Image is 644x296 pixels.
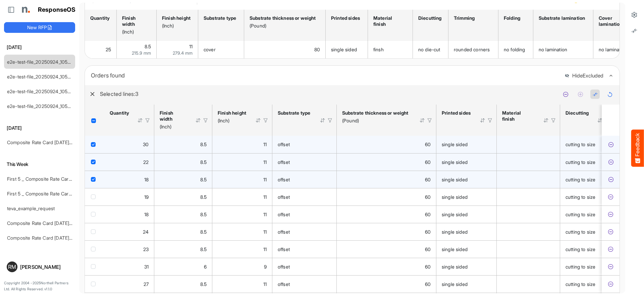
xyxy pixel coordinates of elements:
[244,41,326,58] td: 80 is template cell Column Header httpsnorthellcomontologiesmapping-rulesmaterialhasmaterialthick...
[145,117,151,123] div: Filter Icon
[454,15,491,21] div: Trimming
[200,194,207,200] span: 8.5
[272,171,337,188] td: offset is template cell Column Header httpsnorthellcomontologiesmapping-rulesmaterialhassubstrate...
[104,188,154,205] td: 19 is template cell Column Header httpsnorthellcomontologiesmapping-rulesorderhasquantity
[203,117,209,123] div: Filter Icon
[200,212,207,217] span: 8.5
[448,41,498,58] td: rounded corners is template cell Column Header httpsnorthellcomontologiesmapping-rulesmanufacturi...
[607,229,614,235] button: Exclude
[373,47,384,52] span: finsh
[7,176,94,182] a: First 5 _ Composite Rate Card [DATE] (2)
[425,159,431,165] span: 60
[314,47,320,52] span: 80
[602,188,621,205] td: 60740c1f-6be3-494c-9ae5-5cc85cfb5ade is template cell Column Header
[204,47,216,52] span: cover
[198,41,244,58] td: cover is template cell Column Header httpsnorthellcomontologiesmapping-rulesmaterialhassubstratem...
[599,47,627,52] span: no lamination
[278,159,290,165] span: offset
[154,171,212,188] td: 8.5 is template cell Column Header httpsnorthellcomontologiesmapping-rulesmeasurementhasfinishsiz...
[607,141,614,148] button: Exclude
[212,258,272,275] td: 9 is template cell Column Header httpsnorthellcomontologiesmapping-rulesmeasurementhasfinishsizeh...
[442,212,468,217] span: single sided
[154,205,212,223] td: 8.5 is template cell Column Header httpsnorthellcomontologiesmapping-rulesmeasurementhasfinishsiz...
[497,171,560,188] td: is template cell Column Header httpsnorthellcomontologiesmapping-rulesmanufacturinghassubstratefi...
[442,110,471,116] div: Printed sides
[368,41,413,58] td: finsh is template cell Column Header httpsnorthellcomontologiesmapping-rulesmanufacturinghassubst...
[436,171,497,188] td: single sided is template cell Column Header httpsnorthellcomontologiesmapping-rulesmanufacturingh...
[497,205,560,223] td: is template cell Column Header httpsnorthellcomontologiesmapping-rulesmanufacturinghassubstratefi...
[498,41,533,58] td: no folding is template cell Column Header httpsnorthellcomontologiesmapping-rulesmanufacturinghas...
[144,264,149,270] span: 31
[602,275,621,293] td: f995857e-24d0-4743-9394-09b329ac956a is template cell Column Header
[442,177,468,182] span: single sided
[264,264,267,270] span: 9
[85,41,117,58] td: 25 is template cell Column Header httpsnorthellcomontologiesmapping-rulesorderhasquantity
[566,264,595,270] span: cutting to size
[162,15,191,21] div: Finish height
[278,110,311,116] div: Substrate type
[278,177,290,182] span: offset
[218,110,247,116] div: Finish height
[607,263,614,270] button: Exclude
[85,223,104,240] td: checkbox
[117,41,157,58] td: 8.5 is template cell Column Header httpsnorthellcomontologiesmapping-rulesmeasurementhasfinishsiz...
[91,71,559,80] div: Orders found
[539,47,567,52] span: no lamination
[602,205,621,223] td: ed43032b-0f87-45a9-94ac-491a2eadbad1 is template cell Column Header
[436,188,497,205] td: single sided is template cell Column Header httpsnorthellcomontologiesmapping-rulesmanufacturingh...
[200,141,207,147] span: 8.5
[337,136,436,153] td: 60 is template cell Column Header httpsnorthellcomontologiesmapping-rulesmaterialhasmaterialthick...
[560,153,614,171] td: cutting to size is template cell Column Header httpsnorthellcomontologiesmapping-rulesmanufacturi...
[602,258,621,275] td: b8d296cc-8a7b-4f19-85b8-b15269b1f3e5 is template cell Column Header
[331,15,360,21] div: Printed sides
[331,47,357,52] span: single sided
[143,229,149,235] span: 24
[602,136,621,153] td: e398c8c4-73a1-49a4-8dc4-5e3d4e27171d is template cell Column Header
[425,212,431,217] span: 60
[418,15,441,21] div: Diecutting
[497,275,560,293] td: is template cell Column Header httpsnorthellcomontologiesmapping-rulesmanufacturinghassubstratefi...
[504,47,525,52] span: no folding
[607,246,614,253] button: Exclude
[436,275,497,293] td: single sided is template cell Column Header httpsnorthellcomontologiesmapping-rulesmanufacturingh...
[7,235,87,241] a: Composite Rate Card [DATE]_smaller
[200,246,207,252] span: 8.5
[566,212,595,217] span: cutting to size
[104,240,154,258] td: 23 is template cell Column Header httpsnorthellcomontologiesmapping-rulesorderhasquantity
[104,223,154,240] td: 24 is template cell Column Header httpsnorthellcomontologiesmapping-rulesorderhasquantity
[7,139,87,145] a: Composite Rate Card [DATE]_smaller
[497,188,560,205] td: is template cell Column Header httpsnorthellcomontologiesmapping-rulesmanufacturinghassubstratefi...
[278,141,290,147] span: offset
[212,205,272,223] td: 11 is template cell Column Header httpsnorthellcomontologiesmapping-rulesmeasurementhasfinishsize...
[263,159,267,165] span: 11
[4,124,75,132] h6: [DATE]
[560,223,614,240] td: cutting to size is template cell Column Header httpsnorthellcomontologiesmapping-rulesmanufacturi...
[144,281,149,287] span: 27
[204,15,236,21] div: Substrate type
[342,110,411,116] div: Substrate thickness or weight
[104,258,154,275] td: 31 is template cell Column Header httpsnorthellcomontologiesmapping-rulesorderhasquantity
[436,136,497,153] td: single sided is template cell Column Header httpsnorthellcomontologiesmapping-rulesmanufacturingh...
[272,258,337,275] td: offset is template cell Column Header httpsnorthellcomontologiesmapping-rulesmaterialhassubstrate...
[425,246,431,252] span: 60
[263,141,267,147] span: 11
[413,41,448,58] td: no die-cut is template cell Column Header httpsnorthellcomontologiesmapping-rulesmanufacturinghas...
[566,159,595,165] span: cutting to size
[602,223,621,240] td: 1b5d08f9-4040-4079-af61-c4473c792e07 is template cell Column Header
[4,22,75,33] button: New RFP
[162,23,191,29] div: (Inch)
[154,240,212,258] td: 8.5 is template cell Column Header httpsnorthellcomontologiesmapping-rulesmeasurementhasfinishsiz...
[425,281,431,287] span: 60
[278,194,290,200] span: offset
[218,118,247,124] div: (Inch)
[566,194,595,200] span: cutting to size
[272,153,337,171] td: offset is template cell Column Header httpsnorthellcomontologiesmapping-rulesmaterialhassubstrate...
[85,153,104,171] td: checkbox
[4,280,75,292] p: Copyright 2004 - 2025 Northell Partners Ltd. All Rights Reserved. v 1.1.0
[154,258,212,275] td: 6 is template cell Column Header httpsnorthellcomontologiesmapping-rulesmeasurementhasfinishsizew...
[560,240,614,258] td: cutting to size is template cell Column Header httpsnorthellcomontologiesmapping-rulesmanufacturi...
[418,47,440,52] span: no die-cut
[272,205,337,223] td: offset is template cell Column Header httpsnorthellcomontologiesmapping-rulesmaterialhassubstrate...
[442,264,468,270] span: single sided
[212,240,272,258] td: 11 is template cell Column Header httpsnorthellcomontologiesmapping-rulesmeasurementhasfinishsize...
